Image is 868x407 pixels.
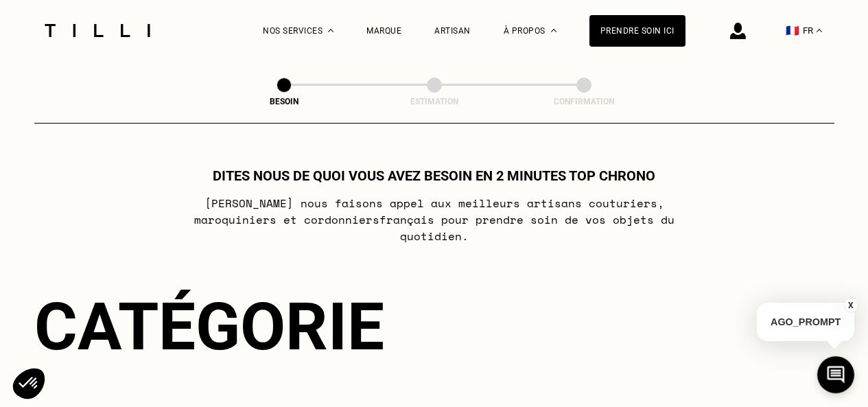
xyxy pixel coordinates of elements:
span: 🇫🇷 [786,24,799,37]
img: Menu déroulant à propos [551,29,556,32]
a: Artisan [434,26,471,36]
img: Menu déroulant [328,29,333,32]
button: X [844,298,858,313]
div: Estimation [366,97,503,106]
img: icône connexion [730,23,746,39]
h1: Dites nous de quoi vous avez besoin en 2 minutes top chrono [213,167,655,184]
div: Besoin [215,97,353,106]
img: Logo du service de couturière Tilli [40,24,155,37]
p: AGO_PROMPT [757,303,854,341]
p: [PERSON_NAME] nous faisons appel aux meilleurs artisans couturiers , maroquiniers et cordonniers ... [162,195,706,244]
a: Prendre soin ici [589,15,685,47]
img: menu déroulant [817,29,822,32]
a: Marque [366,26,401,36]
div: Catégorie [34,288,834,365]
div: Confirmation [515,97,653,106]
